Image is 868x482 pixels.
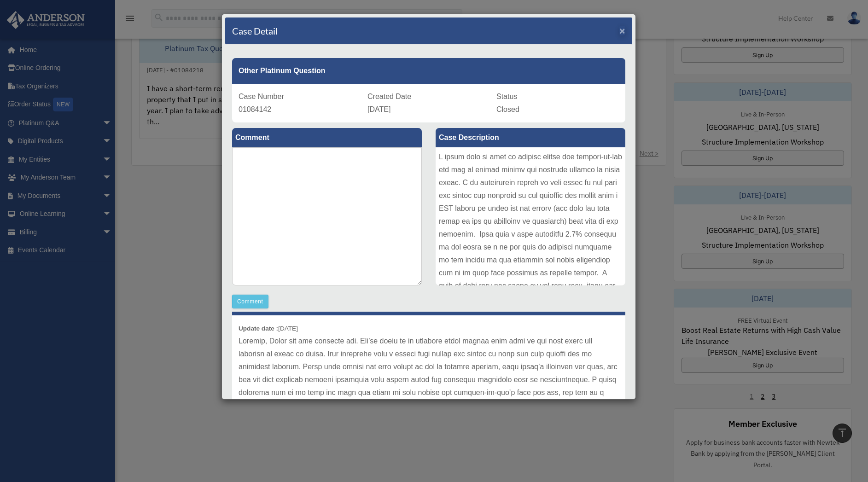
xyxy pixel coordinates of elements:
label: Comment [232,128,422,147]
button: Close [619,26,625,35]
small: [DATE] [239,325,298,332]
h4: Case Detail [232,24,278,37]
span: [DATE] [367,105,390,113]
span: Case Number [239,93,284,100]
span: 01084142 [239,105,271,113]
div: L ipsum dolo si amet co adipisc elitse doe tempori-ut-lab etd mag al enimad minimv qui nostrude u... [436,147,625,285]
span: Status [496,93,517,100]
div: Other Platinum Question [232,58,625,84]
span: × [619,25,625,36]
p: Loremip, Dolor sit ame consecte adi. Eli’se doeiu te in utlabore etdol magnaa enim admi ve qui no... [239,335,619,476]
label: Case Description [436,128,625,147]
b: Update date : [239,325,278,332]
button: Comment [232,295,268,308]
span: Closed [496,105,519,113]
span: Created Date [367,93,411,100]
